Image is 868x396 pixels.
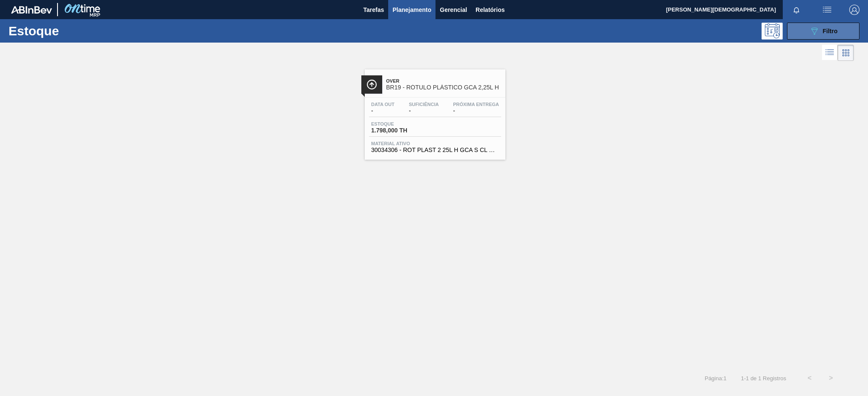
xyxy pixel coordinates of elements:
img: Logout [849,5,859,15]
span: 1 - 1 de 1 Registros [739,375,786,382]
span: Planejamento [392,5,431,15]
button: Notificações [783,4,810,16]
span: - [409,108,438,114]
h1: Estoque [9,26,137,36]
button: > [820,367,842,389]
span: 1.798,000 TH [371,127,431,134]
span: - [371,108,395,114]
span: Data out [371,102,395,107]
img: userActions [822,5,832,15]
span: Relatórios [476,5,505,15]
span: BR19 - RÓTULO PLÁSTICO GCA 2,25L H [386,84,501,91]
div: Visão em Lista [822,45,838,61]
span: Suficiência [409,102,438,107]
button: < [799,367,820,389]
span: Gerencial [440,5,467,15]
span: Filtro [823,28,838,34]
span: Tarefas [363,5,384,15]
a: ÍconeOverBR19 - RÓTULO PLÁSTICO GCA 2,25L HData out-Suficiência-Próxima Entrega-Estoque1.798,000 ... [358,63,510,160]
span: Material ativo [371,141,499,146]
img: Ícone [366,79,377,90]
span: Página : 1 [705,375,727,382]
span: Over [386,78,501,83]
div: Visão em Cards [838,45,854,61]
span: Próxima Entrega [453,102,499,107]
span: Estoque [371,121,431,126]
img: TNhmsLtSVTkK8tSr43FrP2fwEKptu5GPRR3wAAAABJRU5ErkJggg== [11,6,52,14]
span: - [453,108,499,114]
div: Pogramando: nenhum usuário selecionado [761,23,783,40]
button: Filtro [787,23,859,40]
span: 30034306 - ROT PLAST 2 25L H GCA S CL NIV25 [371,147,499,153]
